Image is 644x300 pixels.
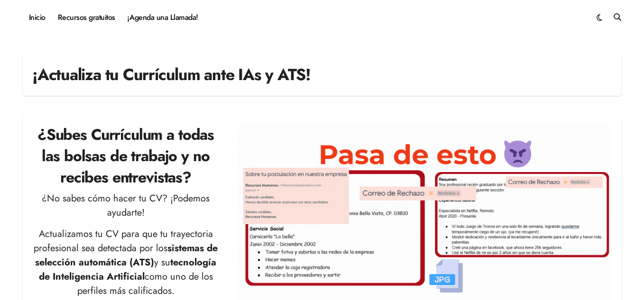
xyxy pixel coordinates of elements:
strong: sistemas de selección automática (ATS) [35,241,218,269]
a: ¡Agenda una Llamada! [121,5,204,30]
h2: ¿Subes Currículum a todas las bolsas de trabajo y no recibes entrevistas? [32,124,219,188]
a: Recursos gratuitos [52,5,121,30]
h1: ¡Actualiza tu Currículum ante IAs y ATS! [32,64,311,86]
p: Actualizamos tu CV para que tu trayectoria profesional sea detectada por los y su como uno de los... [32,227,219,298]
a: Inicio [23,5,52,30]
p: ¿No sabes cómo hacer tu CV? ¡Podemos ayudarte! [32,191,219,220]
strong: tecnología de Inteligencia Artificial [39,255,217,283]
